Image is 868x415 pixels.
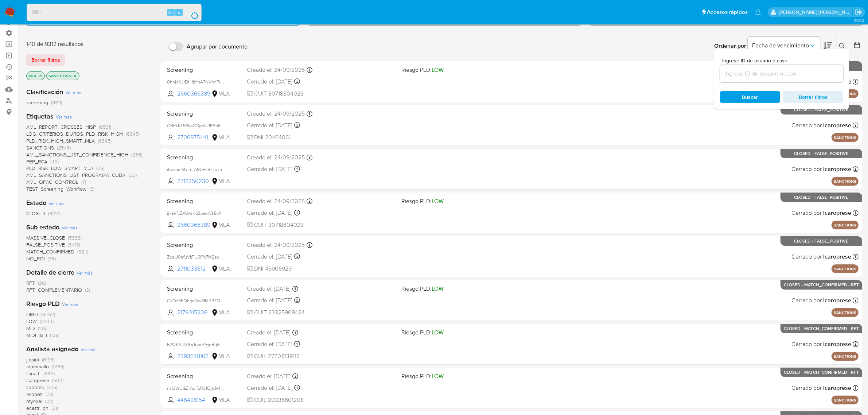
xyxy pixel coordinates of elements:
[178,9,180,16] span: s
[27,8,201,17] input: Buscar usuario o caso...
[184,7,199,18] button: search-icon
[168,9,174,16] span: Alt
[855,8,863,16] a: Salir
[854,17,864,23] span: 3.161.2
[779,9,853,16] p: federico.pizzingrilli@mercadolibre.com
[707,8,748,16] span: Accesos rápidos
[755,9,761,15] a: Notificaciones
